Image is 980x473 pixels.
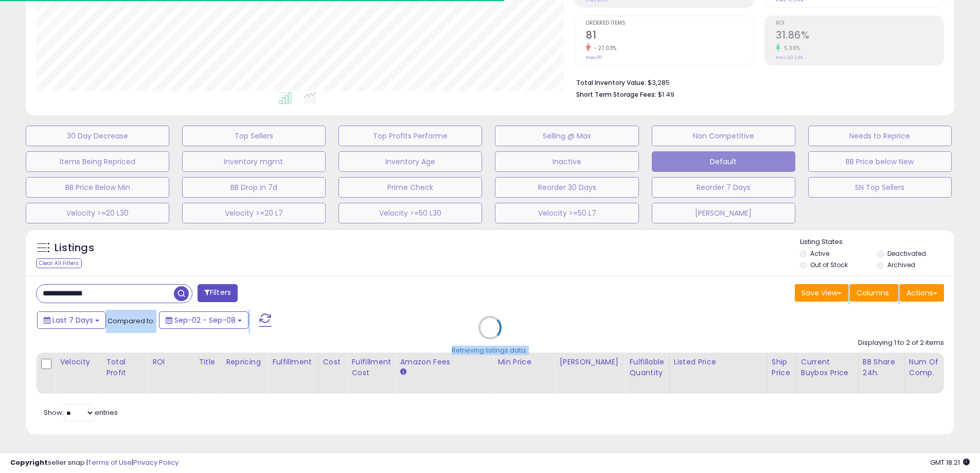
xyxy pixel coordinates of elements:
button: Needs to Reprice [808,126,952,146]
button: Velocity >=20 L7 [182,203,326,223]
button: Velocity >=50 L7 [495,203,638,223]
div: Retrieving listings data.. [452,345,529,355]
button: Reorder 7 Days [652,177,795,198]
button: BB Drop in 7d [182,177,326,198]
button: BB Price Below Min [26,177,169,198]
button: Selling @ Max [495,126,638,146]
span: $1.49 [658,90,674,99]
b: Total Inventory Value: [576,78,646,87]
span: 2025-09-16 18:21 GMT [930,458,970,467]
h2: 81 [586,29,754,43]
button: Reorder 30 Days [495,177,638,198]
button: Non Competitive [652,126,795,146]
strong: Copyright [10,458,48,467]
button: Prime Check [338,177,482,198]
button: SN Top Sellers [808,177,952,198]
span: ROI [776,21,943,26]
small: -27.03% [591,44,617,52]
a: Terms of Use [88,458,132,467]
button: Inventory mgmt. [182,151,326,172]
button: [PERSON_NAME] [652,203,795,223]
small: Prev: 111 [586,55,602,61]
h2: 31.86% [776,29,943,43]
small: Prev: 30.24% [776,55,803,61]
button: BB Price below New [808,151,952,172]
li: $3,285 [576,76,936,88]
button: Top Sellers [182,126,326,146]
button: Top Profits Performe [338,126,482,146]
span: Ordered Items [586,21,754,26]
button: Default [652,151,795,172]
div: seller snap | | [10,458,179,468]
a: Privacy Policy [133,458,179,467]
button: Velocity >=20 L30 [26,203,169,223]
button: Inactive [495,151,638,172]
button: Velocity >=50 L30 [338,203,482,223]
button: 30 Day Decrease [26,126,169,146]
button: Inventory Age [338,151,482,172]
small: 5.36% [780,44,800,52]
b: Short Term Storage Fees: [576,90,656,99]
button: Items Being Repriced [26,151,169,172]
